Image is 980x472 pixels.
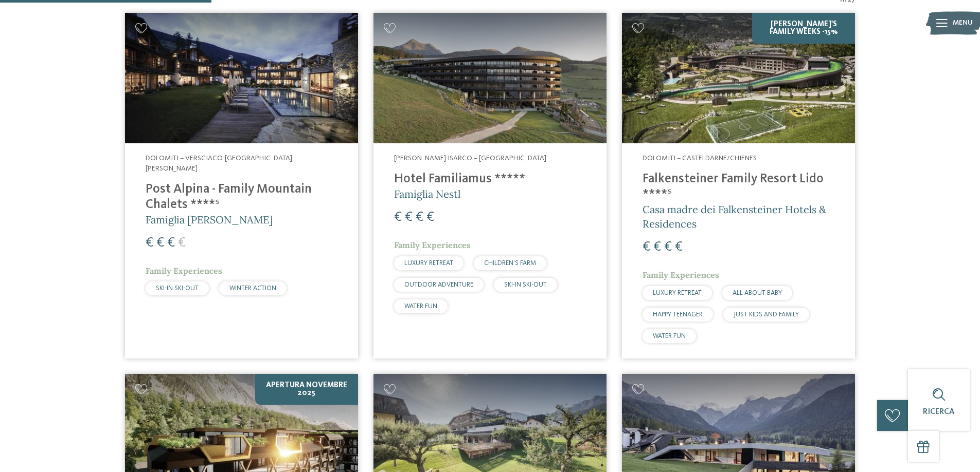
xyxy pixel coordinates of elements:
[643,270,719,280] span: Family Experiences
[394,211,402,224] span: €
[622,13,855,358] a: Cercate un hotel per famiglie? Qui troverete solo i migliori! [PERSON_NAME]'s Family Weeks -15% D...
[416,211,423,224] span: €
[653,311,703,318] span: HAPPY TEENAGER
[394,240,471,250] span: Family Experiences
[484,260,536,267] span: CHILDREN’S FARM
[404,303,437,310] span: WATER FUN
[653,290,702,296] span: LUXURY RETREAT
[622,13,855,144] img: Cercate un hotel per famiglie? Qui troverete solo i migliori!
[146,213,273,226] span: Famiglia [PERSON_NAME]
[167,236,175,250] span: €
[733,290,782,296] span: ALL ABOUT BABY
[178,236,186,250] span: €
[504,281,547,288] span: SKI-IN SKI-OUT
[229,285,276,292] span: WINTER ACTION
[734,311,799,318] span: JUST KIDS AND FAMILY
[156,285,199,292] span: SKI-IN SKI-OUT
[426,211,434,224] span: €
[404,281,473,288] span: OUTDOOR ADVENTURE
[394,155,546,162] span: [PERSON_NAME] Isarco – [GEOGRAPHIC_DATA]
[923,408,955,416] span: Ricerca
[125,13,358,358] a: Cercate un hotel per famiglie? Qui troverete solo i migliori! Dolomiti – Versciaco-[GEOGRAPHIC_DA...
[643,155,757,162] span: Dolomiti – Casteldarne/Chienes
[146,155,292,172] span: Dolomiti – Versciaco-[GEOGRAPHIC_DATA][PERSON_NAME]
[675,240,683,254] span: €
[146,266,222,276] span: Family Experiences
[664,240,672,254] span: €
[643,172,834,202] h4: Falkensteiner Family Resort Lido ****ˢ
[146,236,153,250] span: €
[643,240,650,254] span: €
[156,236,164,250] span: €
[373,13,607,358] a: Cercate un hotel per famiglie? Qui troverete solo i migliori! [PERSON_NAME] Isarco – [GEOGRAPHIC_...
[146,182,337,213] h4: Post Alpina - Family Mountain Chalets ****ˢ
[405,211,413,224] span: €
[653,240,661,254] span: €
[653,333,686,339] span: WATER FUN
[373,13,607,144] img: Cercate un hotel per famiglie? Qui troverete solo i migliori!
[404,260,453,267] span: LUXURY RETREAT
[394,187,460,200] span: Famiglia Nestl
[643,203,826,230] span: Casa madre dei Falkensteiner Hotels & Residences
[125,13,358,144] img: Post Alpina - Family Mountain Chalets ****ˢ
